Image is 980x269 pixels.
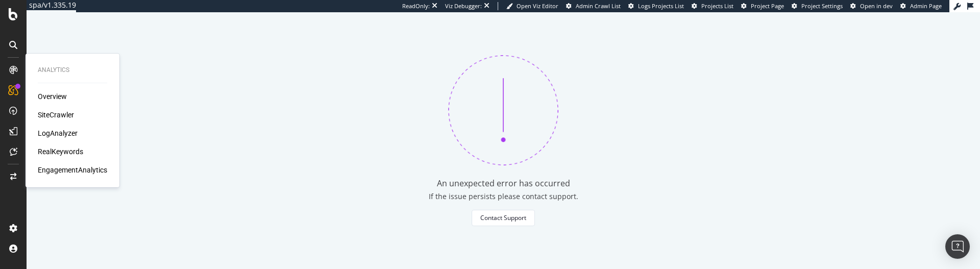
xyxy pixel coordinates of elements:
[792,2,843,10] a: Project Settings
[445,2,482,10] div: Viz Debugger:
[437,178,570,189] div: An unexpected error has occurred
[517,2,558,10] span: Open Viz Editor
[566,2,621,10] a: Admin Crawl List
[506,2,558,10] a: Open Viz Editor
[860,2,893,10] span: Open in dev
[576,2,621,10] span: Admin Crawl List
[448,55,558,165] img: 370bne1z.png
[38,146,83,157] a: RealKeywords
[38,128,78,138] a: LogAnalyzer
[38,165,107,175] a: EngagementAnalytics
[741,2,784,10] a: Project Page
[628,2,684,10] a: Logs Projects List
[429,191,578,202] div: If the issue persists please contact support.
[801,2,843,10] span: Project Settings
[701,2,733,10] span: Projects List
[38,66,107,75] div: Analytics
[480,213,526,222] div: Contact Support
[850,2,893,10] a: Open in dev
[751,2,784,10] span: Project Page
[402,2,430,10] div: ReadOnly:
[945,234,970,259] div: Open Intercom Messenger
[910,2,942,10] span: Admin Page
[472,210,535,226] button: Contact Support
[692,2,733,10] a: Projects List
[900,2,942,10] a: Admin Page
[38,110,74,120] a: SiteCrawler
[638,2,684,10] span: Logs Projects List
[38,91,67,102] a: Overview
